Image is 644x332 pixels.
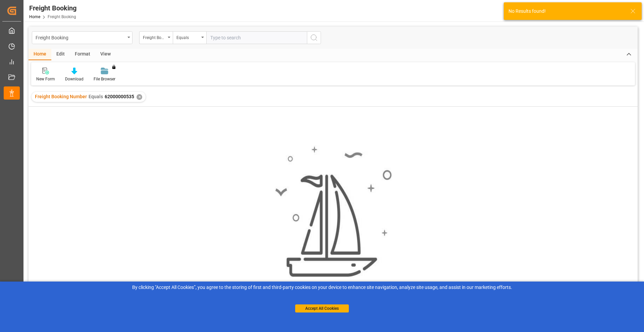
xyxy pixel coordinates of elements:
span: 62000000535 [105,94,134,99]
div: Format [70,49,95,60]
div: ✕ [137,94,142,100]
div: View [95,49,116,60]
span: Freight Booking Number [35,94,87,99]
div: Home [29,49,51,60]
div: Edit [51,49,70,60]
a: Home [29,14,40,19]
div: No Results found! [508,8,624,15]
button: open menu [32,31,132,44]
div: New Form [36,76,55,82]
button: open menu [173,31,206,44]
button: search button [307,31,321,44]
div: Equals [176,33,199,41]
span: Equals [89,94,103,99]
div: Freight Booking [36,33,125,41]
div: By clicking "Accept All Cookies”, you agree to the storing of first and third-party cookies on yo... [5,284,639,291]
div: Freight Booking Number [143,33,166,41]
button: Accept All Cookies [295,304,349,312]
div: Download [65,76,84,82]
input: Type to search [206,31,307,44]
div: Freight Booking [29,3,76,13]
img: smooth_sailing.jpeg [274,145,392,278]
button: open menu [139,31,173,44]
